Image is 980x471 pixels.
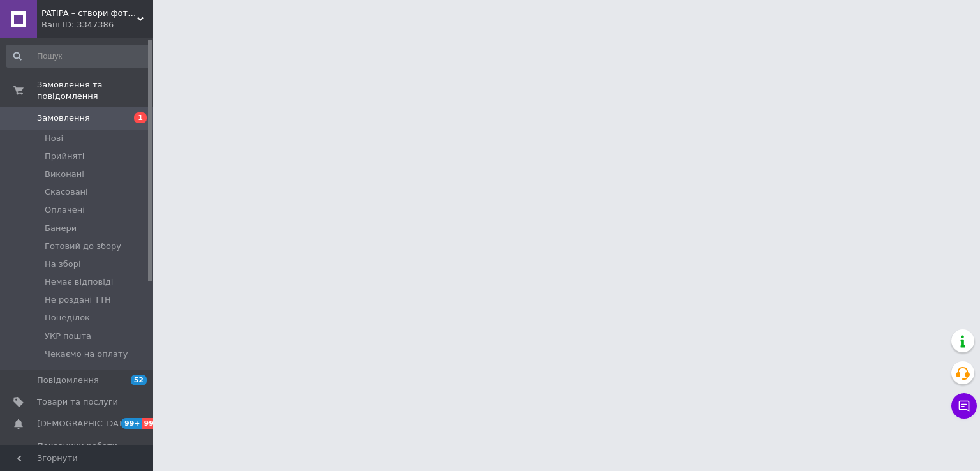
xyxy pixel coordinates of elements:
span: Показники роботи компанії [37,440,118,463]
span: 99+ [121,418,142,429]
span: Готовий до збору [45,241,121,252]
span: Немає відповіді [45,276,113,288]
span: Скасовані [45,186,88,198]
span: На зборі [45,258,81,270]
span: 99+ [142,418,163,429]
span: Банери [45,223,77,234]
span: Виконані [45,168,84,180]
span: Товари та послуги [37,396,118,408]
span: Замовлення та повідомлення [37,79,153,102]
span: Оплачені [45,204,85,216]
span: Замовлення [37,112,90,124]
span: Чекаємо на оплату [45,348,128,360]
span: Понеділок [45,312,90,324]
div: Ваш ID: 3347386 [41,19,153,31]
span: Прийняті [45,151,84,162]
span: Повідомлення [37,375,99,386]
span: PATIPA – створи фотозону своїми руками! [41,8,137,19]
span: УКР пошта [45,331,91,342]
span: Не роздані ТТН [45,294,111,306]
input: Пошук [6,45,151,68]
span: [DEMOGRAPHIC_DATA] [37,418,131,430]
button: Чат з покупцем [951,393,977,419]
span: Нові [45,133,63,144]
span: 1 [134,112,147,123]
span: 52 [131,375,147,385]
